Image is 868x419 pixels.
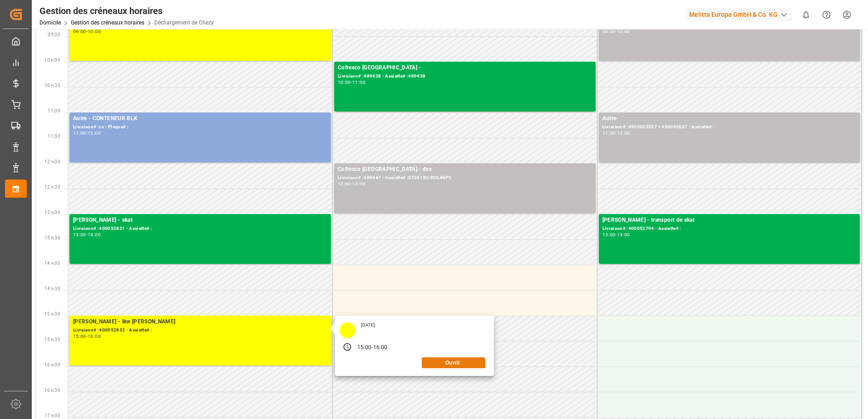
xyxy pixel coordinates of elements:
div: 11:00 [73,131,86,135]
div: Livraison# :cx - Plaque# : [73,123,327,131]
span: 10 h 30 [44,83,60,88]
div: Livraison# :4500002537 + 450002887 - Assiette# : [602,123,857,131]
div: - [351,182,352,186]
span: 13 h 00 [44,210,60,215]
div: 16:00 [373,344,388,352]
div: Livraison# :400052832 - Assiette# : [73,326,327,334]
button: Afficher 0 nouvelles notifications [796,5,816,25]
div: - [615,29,616,34]
div: - [615,233,616,237]
span: 17 h 00 [44,413,60,418]
div: [PERSON_NAME] - transport de skat [602,216,857,225]
span: 12 h 30 [44,185,60,190]
div: Gestion des créneaux horaires [39,4,214,18]
div: 15:00 [357,344,372,352]
button: Ouvrir [422,357,485,368]
span: 14 h 00 [44,261,60,266]
span: 13 h 30 [44,235,60,240]
span: 09:30 [48,32,60,37]
div: 10:00 [617,29,630,34]
div: Autre - CONTENEUR BLK [73,114,327,123]
div: 10:00 [338,80,351,84]
div: Livraison# :400052794 - Assiette# : [602,225,857,233]
div: - [86,131,88,135]
div: Livraison# :489447 - Assiette# :ST2613U/KOL4NP3 [338,174,592,182]
span: 10 h 00 [44,58,60,63]
a: Gestion des créneaux horaires [71,19,144,26]
div: - [351,80,352,84]
div: Cofresco [GEOGRAPHIC_DATA] - dss [338,165,592,174]
font: Melitta Europa GmbH & Co. KG [689,10,778,19]
div: 12:00 [617,131,630,135]
div: 15:00 [73,334,86,338]
div: 14:00 [88,233,101,237]
div: Cofresco [GEOGRAPHIC_DATA] - [338,63,592,73]
div: 13:00 [602,233,616,237]
div: 14:00 [617,233,630,237]
a: Domicile [39,19,61,26]
div: 12:00 [88,131,101,135]
button: Centre d’aide [816,5,837,25]
button: Melitta Europa GmbH & Co. KG [686,6,796,23]
div: 09:00 [73,29,86,34]
div: [DATE] [358,322,379,328]
div: - [86,334,88,338]
span: 11:30 [48,134,60,139]
div: 13:00 [73,233,86,237]
span: 16 h 30 [44,388,60,393]
span: 15 h 30 [44,337,60,342]
div: 09:00 [602,29,616,34]
div: 12:00 [338,182,351,186]
span: 14 h 30 [44,286,60,291]
div: - [371,344,373,352]
div: 16:00 [88,334,101,338]
div: 10:00 [88,29,101,34]
div: 11:00 [352,80,365,84]
div: Livraison# :400052831 - Assiette# : [73,225,327,233]
span: 12 h 00 [44,159,60,164]
div: 11:00 [602,131,616,135]
div: - [86,29,88,34]
div: [PERSON_NAME] - lkw [PERSON_NAME] [73,317,327,326]
div: - [615,131,616,135]
div: 13:00 [352,182,365,186]
span: 11:00 [48,108,60,113]
div: - [86,233,88,237]
div: [PERSON_NAME] - skat [73,216,327,225]
span: 16 h 00 [44,362,60,367]
div: Autre- [602,114,857,123]
div: Livraison# :489438 - Assiette# :489438 [338,73,592,80]
span: 15 h 00 [44,312,60,317]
